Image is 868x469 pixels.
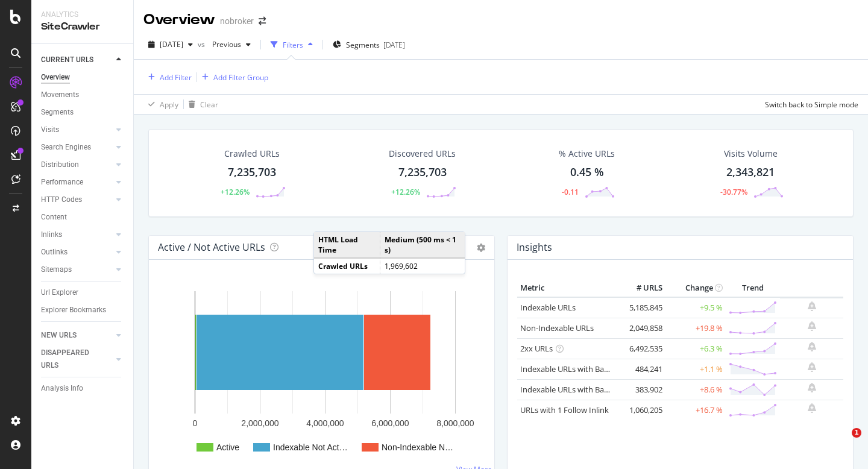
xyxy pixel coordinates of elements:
div: NEW URLS [41,329,77,342]
td: +1.1 % [665,359,726,379]
div: Inlinks [41,228,62,241]
button: Previous [207,35,256,54]
a: URLs with 1 Follow Inlink [520,404,609,415]
td: 383,902 [617,379,665,400]
text: 6,000,000 [371,418,409,428]
a: Movements [41,89,125,101]
div: Explorer Bookmarks [41,304,106,316]
div: 0.45 % [570,165,604,180]
td: +9.5 % [665,297,726,318]
a: Analysis Info [41,382,125,395]
a: Indexable URLs with Bad H1 [520,364,621,374]
a: Sitemaps [41,263,113,276]
div: bell-plus [808,362,816,372]
button: Switch back to Simple mode [760,95,858,114]
div: bell-plus [808,403,816,413]
a: Outlinks [41,246,113,259]
i: Options [477,244,485,252]
div: Sitemaps [41,263,72,276]
div: bell-plus [808,301,816,311]
button: Add Filter [143,70,192,84]
button: Apply [143,95,178,114]
a: Url Explorer [41,286,125,299]
text: 8,000,000 [436,418,474,428]
div: 2,343,821 [726,165,775,180]
div: Filters [283,40,303,50]
div: bell-plus [808,342,816,351]
a: NEW URLS [41,329,113,342]
a: HTTP Codes [41,194,113,206]
div: Overview [143,10,215,30]
text: 2,000,000 [241,418,278,428]
text: Non-Indexable N… [382,442,453,452]
div: -0.11 [562,187,579,197]
h4: Active / Not Active URLs [158,239,265,256]
div: Analytics [41,10,124,20]
td: 2,049,858 [617,318,665,338]
span: 1 [852,428,861,438]
div: Segments [41,106,74,119]
span: vs [198,39,207,49]
td: +8.6 % [665,379,726,400]
td: 5,185,845 [617,297,665,318]
span: Previous [207,39,241,49]
div: SiteCrawler [41,20,124,34]
div: Clear [200,99,218,110]
a: Inlinks [41,228,113,241]
a: DISAPPEARED URLS [41,347,113,372]
div: nobroker [220,15,254,27]
td: 484,241 [617,359,665,379]
iframe: Intercom live chat [827,428,856,457]
text: 4,000,000 [306,418,344,428]
a: CURRENT URLS [41,54,113,66]
div: Performance [41,176,83,189]
div: Discovered URLs [389,148,456,160]
div: Distribution [41,159,79,171]
div: Outlinks [41,246,68,259]
div: CURRENT URLS [41,54,93,66]
td: Medium (500 ms < 1 s) [380,232,465,258]
svg: A chart. [159,279,485,467]
div: Search Engines [41,141,91,154]
div: -30.77% [720,187,747,197]
td: +19.8 % [665,318,726,338]
div: +12.26% [221,187,250,197]
div: Analysis Info [41,382,83,395]
div: Visits Volume [724,148,778,160]
a: Non-Indexable URLs [520,323,594,333]
button: Clear [184,95,218,114]
td: 1,060,205 [617,400,665,420]
div: Switch back to Simple mode [765,99,858,110]
button: Filters [266,35,318,54]
div: bell-plus [808,383,816,392]
a: Distribution [41,159,113,171]
div: Content [41,211,67,224]
th: Change [665,279,726,297]
td: Crawled URLs [314,258,380,274]
text: Indexable Not Act… [273,442,348,452]
div: Overview [41,71,70,84]
th: Metric [517,279,617,297]
button: Add Filter Group [197,70,268,84]
span: 2025 Sep. 1st [160,39,183,49]
a: Visits [41,124,113,136]
div: Url Explorer [41,286,78,299]
div: % Active URLs [559,148,615,160]
div: HTTP Codes [41,194,82,206]
text: 0 [193,418,198,428]
div: [DATE] [383,40,405,50]
span: Segments [346,40,380,50]
div: Visits [41,124,59,136]
td: 1,969,602 [380,258,465,274]
div: Apply [160,99,178,110]
button: [DATE] [143,35,198,54]
div: Movements [41,89,79,101]
td: 6,492,535 [617,338,665,359]
a: Indexable URLs [520,302,576,313]
div: arrow-right-arrow-left [259,17,266,25]
th: # URLS [617,279,665,297]
a: Explorer Bookmarks [41,304,125,316]
div: Add Filter [160,72,192,83]
td: +6.3 % [665,338,726,359]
